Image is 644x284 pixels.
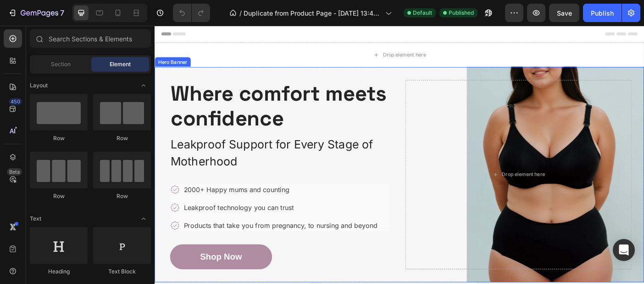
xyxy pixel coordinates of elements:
[4,4,68,22] button: 7
[30,267,88,276] div: Heading
[136,211,151,226] span: Toggle open
[2,37,39,45] div: Hero Banner
[155,26,644,284] iframe: Design area
[7,168,22,176] div: Beta
[30,29,151,48] input: Search Sections & Elements
[549,4,579,22] button: Save
[93,267,151,276] div: Text Block
[18,124,264,162] p: Leakproof Support for Every Stage of Motherhood
[51,60,71,68] span: Section
[583,4,622,22] button: Publish
[60,7,64,18] p: 7
[449,9,474,17] span: Published
[136,78,151,93] span: Toggle open
[256,29,305,36] div: Drop element here
[413,9,432,17] span: Default
[591,8,614,18] div: Publish
[613,239,635,261] div: Open Intercom Messenger
[391,164,439,171] div: Drop element here
[93,192,151,200] div: Row
[33,219,251,230] p: Products that take you from pregnancy, to nursing and beyond
[33,179,251,190] p: 2000+ Happy mums and counting
[244,8,382,18] span: Duplicate from Product Page - [DATE] 13:46:00
[9,98,22,105] div: 450
[30,215,41,223] span: Text
[51,253,99,267] p: Shop Now
[17,246,133,274] a: Shop Now
[239,8,242,18] span: /
[557,9,572,17] span: Save
[110,60,131,68] span: Element
[17,61,265,119] h2: Where comfort meets confidence
[30,81,48,90] span: Layout
[33,199,251,210] p: Leakproof technology you can trust
[30,134,88,142] div: Row
[173,4,210,22] div: Undo/Redo
[93,134,151,142] div: Row
[30,192,88,200] div: Row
